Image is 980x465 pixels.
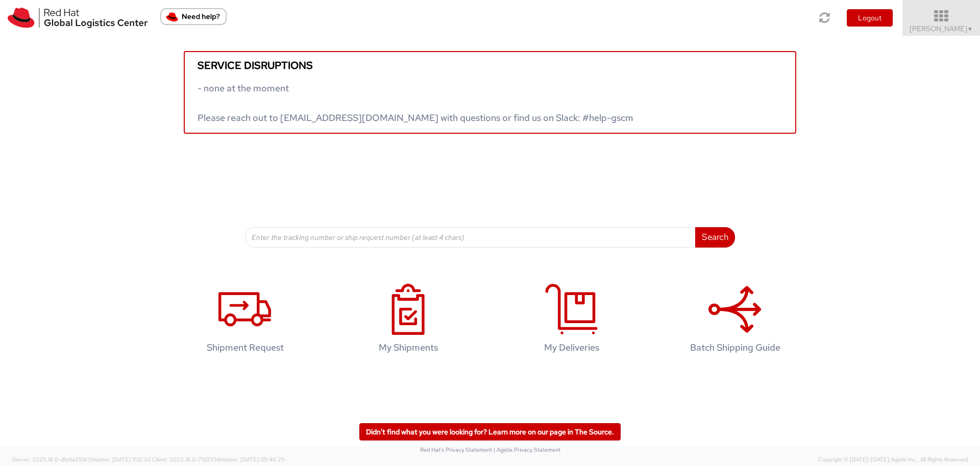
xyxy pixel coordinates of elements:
[658,273,812,369] a: Batch Shipping Guide
[198,60,782,71] h5: Service disruptions
[669,342,801,353] h4: Batch Shipping Guide
[359,423,621,440] a: Didn't find what you were looking for? Learn more on our page in The Source.
[220,456,285,463] span: master, [DATE] 09:46:25
[695,227,735,248] button: Search
[818,456,968,464] span: Copyright © [DATE]-[DATE] Agistix Inc., All Rights Reserved
[92,456,151,463] span: master, [DATE] 11:12:30
[495,273,648,369] a: My Deliveries
[8,8,148,28] img: rh-logistics-00dfa346123c4ec078e1.svg
[910,24,973,33] span: [PERSON_NAME]
[184,51,796,134] a: Service disruptions - none at the moment Please reach out to [EMAIL_ADDRESS][DOMAIN_NAME] with qu...
[168,273,322,369] a: Shipment Request
[506,342,638,353] h4: My Deliveries
[160,8,227,25] button: Need help?
[332,273,485,369] a: My Shipments
[152,456,285,463] span: Client: 2025.18.0-71d3358
[494,446,560,453] a: | Agistix Privacy Statement
[967,25,973,33] span: ▼
[198,82,633,124] span: - none at the moment Please reach out to [EMAIL_ADDRESS][DOMAIN_NAME] with questions or find us o...
[12,456,151,463] span: Server: 2025.18.0-d1e9a510831
[420,446,492,453] a: Red Hat's Privacy Statement
[847,9,893,27] button: Logout
[245,227,696,248] input: Enter the tracking number or ship request number (at least 4 chars)
[342,342,474,353] h4: My Shipments
[179,342,311,353] h4: Shipment Request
